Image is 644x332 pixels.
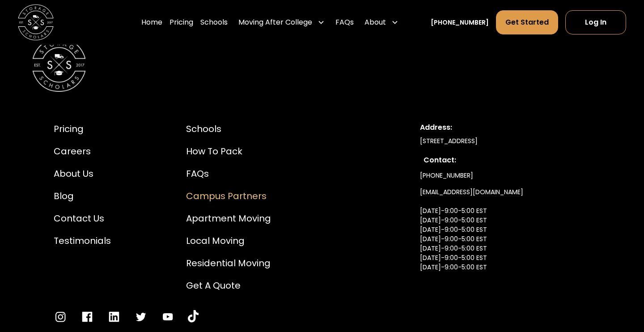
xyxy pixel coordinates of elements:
[424,155,587,166] div: Contact:
[161,310,174,323] a: Go to YouTube
[420,122,590,133] div: Address:
[431,18,489,27] a: [PHONE_NUMBER]
[54,212,111,225] a: Contact Us
[186,145,271,158] a: How to Pack
[80,310,94,323] a: Go to Facebook
[188,310,199,323] a: Go to YouTube
[186,279,271,292] a: Get a Quote
[496,10,558,34] a: Get Started
[32,38,86,92] img: Storage Scholars Logomark.
[420,184,523,294] a: [EMAIL_ADDRESS][DOMAIN_NAME][DATE]-9:00-5:00 EST[DATE]-9:00-5:00 EST[DATE]-9:00-5:00 EST[DATE]-9:...
[186,122,271,136] a: Schools
[186,212,271,225] a: Apartment Moving
[420,136,590,146] div: [STREET_ADDRESS]
[235,10,328,35] div: Moving After College
[54,122,111,136] a: Pricing
[141,10,162,35] a: Home
[361,10,402,35] div: About
[335,10,354,35] a: FAQs
[238,17,312,28] div: Moving After College
[134,310,148,323] a: Go to Twitter
[54,189,111,203] a: Blog
[18,4,54,40] img: Storage Scholars main logo
[565,10,626,34] a: Log In
[420,167,473,184] a: [PHONE_NUMBER]
[186,167,271,180] a: FAQs
[54,310,67,323] a: Go to Instagram
[107,310,121,323] a: Go to LinkedIn
[186,256,271,270] a: Residential Moving
[186,234,271,247] a: Local Moving
[169,10,193,35] a: Pricing
[54,167,111,180] a: About Us
[186,189,271,203] a: Campus Partners
[54,145,111,158] a: Careers
[200,10,228,35] a: Schools
[54,234,111,247] a: Testimonials
[364,17,386,28] div: About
